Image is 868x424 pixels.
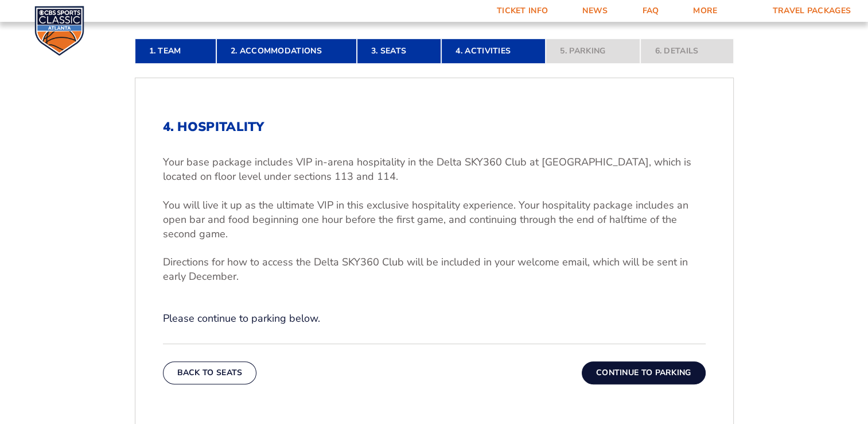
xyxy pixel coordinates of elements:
[216,38,357,64] a: 2. Accommodations
[582,361,706,384] button: Continue To Parking
[163,198,706,242] p: You will live it up as the ultimate VIP in this exclusive hospitality experience. Your hospitalit...
[34,6,84,56] img: CBS Sports Classic
[135,38,216,64] a: 1. Team
[163,120,706,134] h2: 4. Hospitality
[163,311,706,326] p: Please continue to parking below.
[357,38,441,64] a: 3. Seats
[163,255,706,284] p: Directions for how to access the Delta SKY360 Club will be included in your welcome email, which ...
[163,361,257,384] button: Back To Seats
[163,155,706,184] p: Your base package includes VIP in-arena hospitality in the Delta SKY360 Club at [GEOGRAPHIC_DATA]...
